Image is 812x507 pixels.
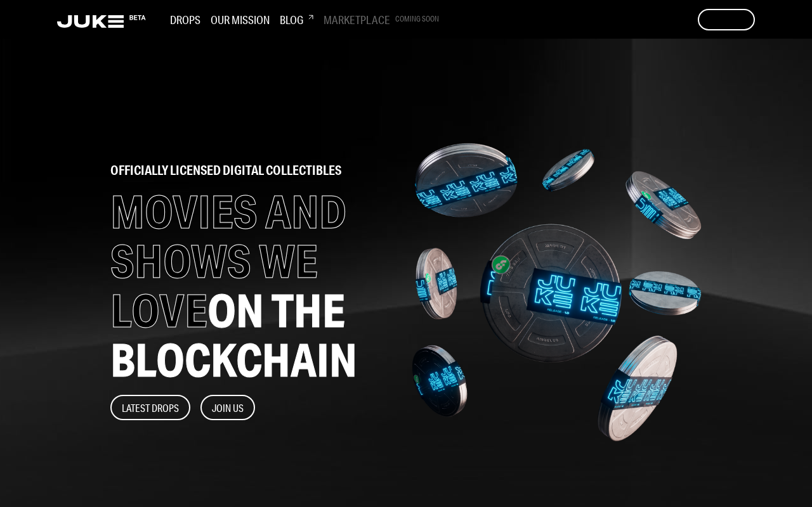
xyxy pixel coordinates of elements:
h3: Drops [170,13,200,27]
h1: MOVIES AND SHOWS WE LOVE [110,187,388,385]
span: ON THE BLOCKCHAIN [110,283,357,387]
button: Latest Drops [110,395,190,420]
h3: Blog [280,13,313,27]
h3: Our Mission [211,13,270,27]
h2: officially licensed digital collectibles [110,164,388,177]
button: Join Us [200,395,255,420]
